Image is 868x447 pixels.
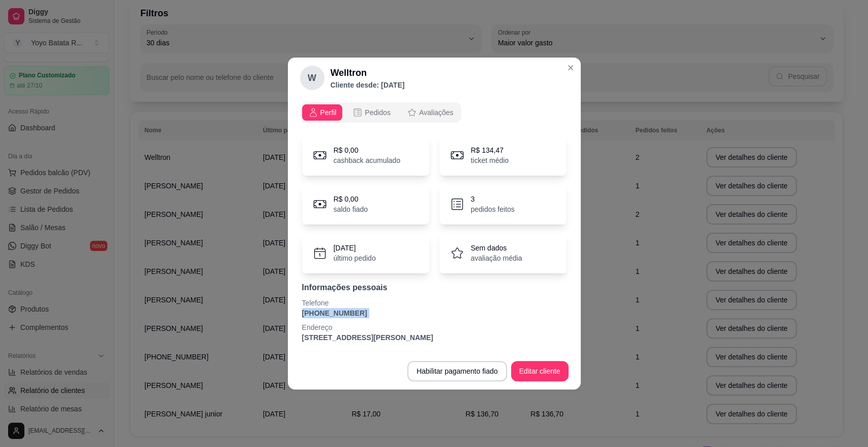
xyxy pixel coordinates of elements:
[511,361,568,381] button: Editar cliente
[302,308,566,318] p: [PHONE_NUMBER]
[302,332,566,343] p: [STREET_ADDRESS][PERSON_NAME]
[471,253,522,263] p: avaliação média
[302,282,566,294] p: Informações pessoais
[300,66,324,90] div: W
[334,145,401,155] p: R$ 0,00
[334,243,376,253] p: [DATE]
[471,194,515,204] p: 3
[334,204,368,214] p: saldo fiado
[407,361,507,381] button: Habilitar pagamento fiado
[471,155,509,165] p: ticket médio
[334,253,376,263] p: último pedido
[334,155,401,165] p: cashback acumulado
[320,107,337,118] span: Perfil
[300,102,568,123] div: opções
[331,80,405,90] p: Cliente desde: [DATE]
[302,322,566,332] p: Endereço
[471,204,515,214] p: pedidos feitos
[471,243,522,253] p: Sem dados
[562,60,579,76] button: Close
[471,145,509,155] p: R$ 134,47
[302,298,566,308] p: Telefone
[334,194,368,204] p: R$ 0,00
[300,102,462,123] div: opções
[365,107,391,118] span: Pedidos
[331,66,405,80] h2: Welltron
[419,107,453,118] span: Avaliações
